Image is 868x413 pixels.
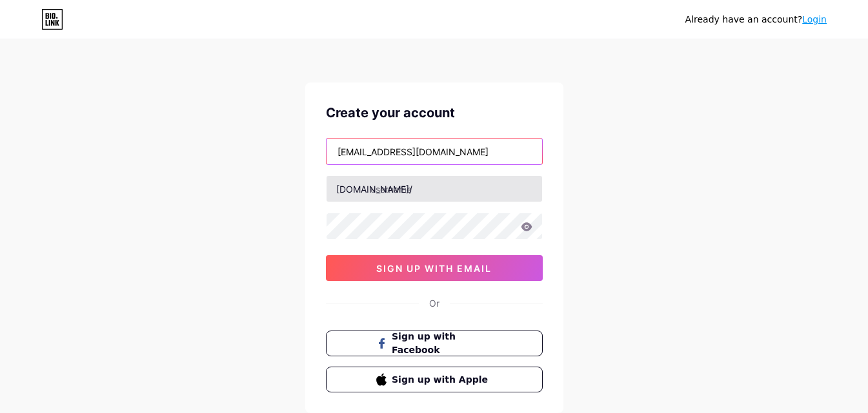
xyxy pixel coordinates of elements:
a: Login [802,14,827,24]
div: Create your account [326,103,543,122]
input: Email [327,139,542,164]
div: Or [429,296,439,310]
button: Sign up with Apple [326,367,543,392]
div: Already have an account? [685,13,827,26]
button: Sign up with Facebook [326,331,543,356]
input: username [327,176,542,202]
span: Sign up with Facebook [392,330,492,357]
button: sign up with email [326,255,543,281]
div: [DOMAIN_NAME]/ [336,182,412,196]
span: Sign up with Apple [392,373,492,387]
span: sign up with email [376,263,492,274]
